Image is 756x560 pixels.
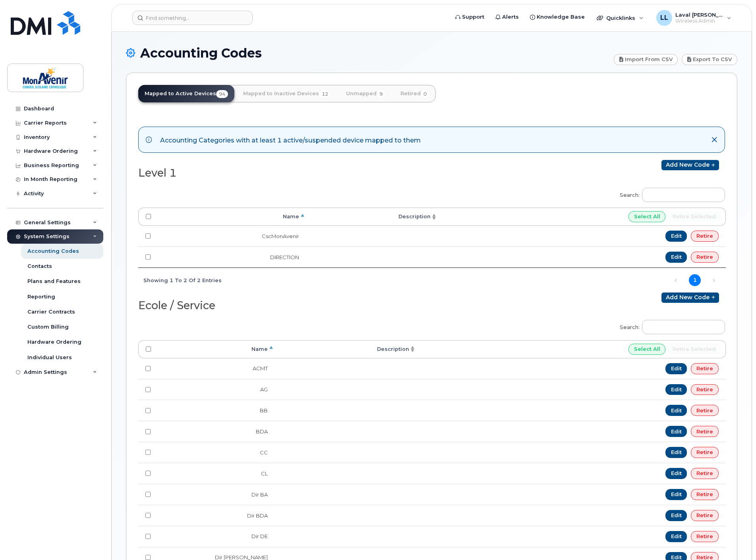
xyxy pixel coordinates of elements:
a: Mapped to Active Devices [138,85,234,102]
td: Dir BDA [158,505,275,526]
a: Previous [670,275,682,287]
a: Retire [691,426,719,437]
div: Accounting Categories with at least 1 active/suspended device mapped to them [160,134,421,145]
a: Retire [691,363,719,374]
td: DIRECTION [158,246,306,267]
th: Name: activate to sort column descending [158,340,275,358]
a: Retire [691,447,719,458]
a: Next [708,275,720,287]
a: Edit [665,531,687,542]
a: Import from CSV [614,54,678,65]
a: Unmapped [340,85,392,102]
th: Description: activate to sort column ascending [306,208,438,226]
a: Edit [665,468,687,479]
h2: Ecole / Service [138,300,425,312]
span: 12 [319,90,331,98]
a: Edit [665,405,687,416]
a: Retire [691,510,719,521]
td: CL [158,463,275,484]
span: 9 [377,90,385,98]
input: Select All [628,211,666,222]
a: Edit [665,489,687,500]
input: Search: [642,320,725,334]
label: Search: [615,183,725,205]
a: Edit [665,510,687,521]
div: Showing 1 to 2 of 2 entries [138,273,222,287]
a: Mapped to Inactive Devices [237,85,337,102]
label: Search: [615,315,725,337]
a: 1 [689,274,701,286]
td: AG [158,379,275,400]
a: Retire [691,531,719,542]
td: BDA [158,421,275,442]
a: Retire [691,231,719,242]
a: Retire [691,252,719,263]
td: CscMonAvenir [158,226,306,246]
a: Edit [665,363,687,374]
a: Retire [691,384,719,395]
a: Retire [691,468,719,479]
a: Retire [691,405,719,416]
span: 0 [421,90,429,98]
td: Dir DE [158,526,275,547]
a: Edit [665,252,687,263]
a: Add new code [661,293,719,303]
a: Edit [665,447,687,458]
th: Description: activate to sort column ascending [275,340,417,358]
h2: Level 1 [138,167,425,179]
a: Edit [665,384,687,395]
a: Retired [394,85,436,102]
td: BB [158,400,275,421]
h1: Accounting Codes [126,46,610,60]
td: CC [158,442,275,463]
input: Select All [628,344,666,355]
a: Retire [691,489,719,500]
a: Add new code [661,160,719,170]
a: Edit [665,231,687,242]
input: Search: [642,188,725,202]
td: Dir BA [158,484,275,505]
td: ACMT [158,358,275,379]
a: Edit [665,426,687,437]
a: Export to CSV [682,54,737,65]
th: Name: activate to sort column descending [158,208,306,226]
span: 94 [216,90,228,98]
